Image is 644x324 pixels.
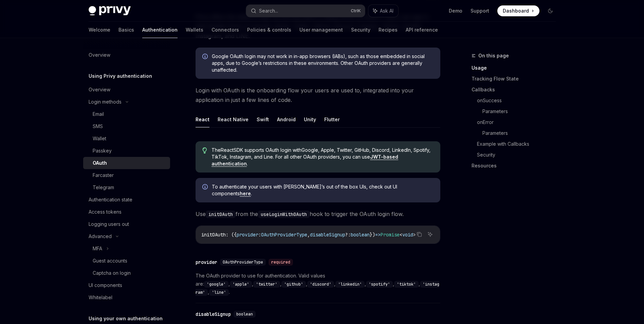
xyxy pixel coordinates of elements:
a: Passkey [83,145,170,157]
div: Advanced [89,232,112,240]
h5: Using your own authentication [89,314,163,323]
a: Welcome [89,22,110,38]
span: OAuthProviderType [261,232,307,238]
code: 'tiktok' [394,281,419,288]
a: Policies & controls [247,22,291,38]
a: Access tokens [83,206,170,218]
a: Callbacks [472,84,561,95]
a: Captcha on login [83,267,170,279]
span: disableSignup [310,232,345,238]
span: , [307,232,310,238]
code: 'line' [209,289,229,296]
a: Wallet [83,132,170,145]
code: 'github' [281,281,306,288]
a: Connectors [211,22,239,38]
span: initOAuth [201,232,226,238]
span: => [375,232,381,238]
a: Resources [472,160,561,171]
span: }) [370,232,375,238]
div: Guest accounts [93,257,127,265]
a: API reference [406,22,438,38]
button: Swift [257,111,269,127]
div: Overview [89,86,110,94]
span: To authenticate your users with [PERSON_NAME]’s out of the box UIs, check out UI components . [212,183,434,197]
a: Parameters [482,128,561,139]
a: UI components [83,279,170,291]
span: On this page [478,52,509,60]
span: ?: [345,232,351,238]
div: disableSignup [196,311,231,318]
div: Farcaster [93,171,114,179]
span: : ({ [226,232,237,238]
a: onError [477,117,561,128]
h5: Using Privy authentication [89,72,152,80]
button: Ask AI [368,5,398,17]
div: required [269,259,293,266]
svg: Tip [202,147,207,154]
a: Telegram [83,181,170,194]
span: : [258,232,261,238]
a: Wallets [186,22,203,38]
a: Authentication state [83,194,170,206]
div: Telegram [93,183,114,192]
span: The React SDK supports OAuth login with Google, Apple, Twitter, GitHub, Discord, LinkedIn, Spotif... [211,147,433,167]
a: Overview [83,84,170,96]
code: useLoginWithOAuth [258,211,310,218]
a: SMS [83,120,170,132]
a: Whitelabel [83,291,170,304]
button: Search...CtrlK [246,5,365,17]
img: dark logo [89,6,131,16]
button: Unity [304,111,316,127]
a: Overview [83,49,170,61]
a: Email [83,108,170,120]
button: Flutter [324,111,340,127]
a: here [240,191,251,197]
span: > [413,232,416,238]
code: 'twitter' [253,281,280,288]
div: Authentication state [89,196,132,204]
div: SMS [93,122,103,130]
div: Login methods [89,98,122,106]
span: Ctrl K [351,8,361,14]
span: void [402,232,413,238]
a: Example with Callbacks [477,139,561,149]
a: Tracking Flow State [472,73,561,84]
div: Passkey [93,147,112,155]
a: Guest accounts [83,255,170,267]
svg: Info [202,54,209,60]
span: OAuthProviderType [223,259,263,265]
span: Login with OAuth is the onboarding flow your users are used to, integrated into your application ... [196,86,440,105]
div: Captcha on login [93,269,131,277]
span: Ask AI [380,7,393,14]
div: Overview [89,51,110,59]
a: Logging users out [83,218,170,230]
code: 'spotify' [366,281,393,288]
button: Ask AI [426,230,435,239]
a: User management [299,22,343,38]
span: < [400,232,402,238]
button: Android [277,111,296,127]
code: initOAuth [206,211,236,218]
a: Usage [472,62,561,73]
a: Recipes [379,22,398,38]
a: Dashboard [497,5,539,16]
div: UI components [89,281,122,289]
a: Security [351,22,370,38]
div: Access tokens [89,208,122,216]
a: onSuccess [477,95,561,106]
a: Farcaster [83,169,170,181]
button: Copy the contents from the code block [415,230,424,239]
button: React [196,111,209,127]
div: Wallet [93,134,106,143]
a: OAuth [83,157,170,169]
code: 'google' [204,281,228,288]
span: Google OAuth login may not work in in-app browsers (IABs), such as those embedded in social apps,... [212,53,434,73]
a: Basics [118,22,134,38]
code: 'linkedin' [335,281,365,288]
button: Toggle dark mode [545,5,556,16]
a: Support [471,7,489,14]
a: Security [477,149,561,160]
svg: Info [202,184,209,191]
code: 'discord' [307,281,334,288]
span: The OAuth provider to use for authentication. Valid values are: , , , , , , , , , . [196,272,440,296]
